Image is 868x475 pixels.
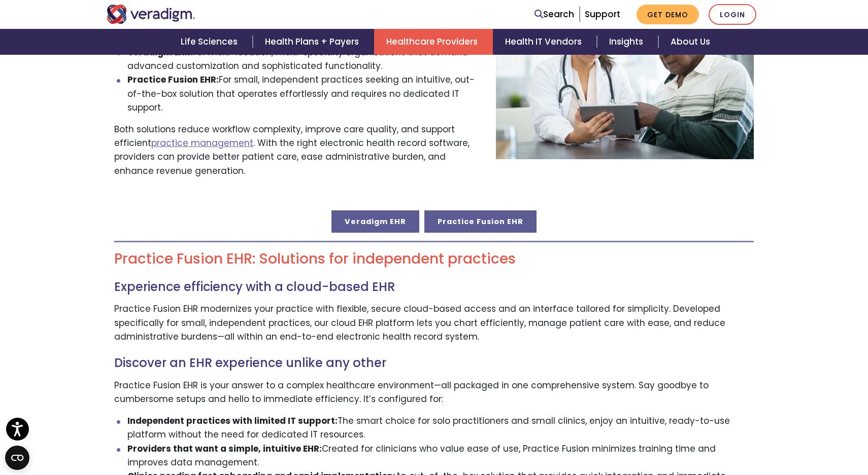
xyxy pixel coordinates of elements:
[114,280,754,295] h3: Experience efficiency with a cloud-based EHR
[331,210,419,233] a: Veradigm EHR
[817,424,856,463] iframe: Drift Chat Widget
[127,443,322,455] strong: Providers that want a simple, intuitive EHR:
[535,8,574,21] a: Search
[127,74,219,86] strong: Practice Fusion EHR:
[493,29,597,55] a: Health IT Vendors
[114,379,754,406] p: Practice Fusion EHR is your answer to a complex healthcare environment—all packaged in one compre...
[114,356,754,371] h3: Discover an EHR experience unlike any other
[5,446,29,470] button: Open CMP widget
[253,29,374,55] a: Health Plans + Payers
[114,123,481,178] p: Both solutions reduce workflow complexity, improve care quality, and support efficient . With the...
[637,5,699,24] a: Get Demo
[709,4,756,25] a: Login
[127,414,754,442] li: The smart choice for solo practitioners and small clinics, enjoy an intuitive, ready-to-use platf...
[127,73,481,115] li: For small, independent practices seeking an intuitive, out-of-the-box solution that operates effo...
[107,5,195,24] img: Veradigm logo
[114,250,754,268] h2: Practice Fusion EHR: Solutions for independent practices
[127,442,754,469] li: Created for clinicians who value ease of use, Practice Fusion minimizes training time and improve...
[374,29,493,55] a: Healthcare Providers
[424,210,537,233] a: Practice Fusion EHR
[597,29,658,55] a: Insights
[114,302,754,344] p: Practice Fusion EHR modernizes your practice with flexible, secure cloud-based access and an inte...
[127,46,481,73] li: For multi-location, multi-specialty organizations that demand advanced customization and sophisti...
[585,8,620,20] a: Support
[151,137,253,149] a: practice management
[169,29,253,55] a: Life Sciences
[658,29,722,55] a: About Us
[127,415,338,427] strong: Independent practices with limited IT support:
